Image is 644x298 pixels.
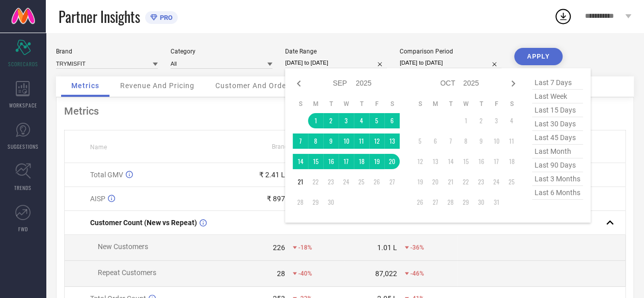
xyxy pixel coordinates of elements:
[339,133,354,149] td: Wed Sep 10 2025
[64,105,626,117] div: Metrics
[90,171,123,179] span: Total GMV
[504,113,519,128] td: Sat Oct 04 2025
[157,14,173,21] span: PRO
[308,133,323,149] td: Mon Sep 08 2025
[369,154,384,169] td: Fri Sep 19 2025
[369,100,384,108] th: Friday
[489,154,504,169] td: Fri Oct 17 2025
[443,133,458,149] td: Tue Oct 07 2025
[412,100,428,108] th: Sunday
[532,145,583,158] span: last month
[308,174,323,189] td: Mon Sep 22 2025
[532,90,583,103] span: last week
[8,60,38,68] span: SCORECARDS
[458,133,473,149] td: Wed Oct 08 2025
[532,131,583,145] span: last 45 days
[458,195,473,210] td: Wed Oct 29 2025
[504,174,519,189] td: Sat Oct 25 2025
[428,100,443,108] th: Monday
[354,154,369,169] td: Thu Sep 18 2025
[489,174,504,189] td: Fri Oct 24 2025
[428,154,443,169] td: Mon Oct 13 2025
[298,270,312,277] span: -40%
[323,113,339,128] td: Tue Sep 02 2025
[458,154,473,169] td: Wed Oct 15 2025
[171,48,272,55] div: Category
[443,100,458,108] th: Tuesday
[507,77,519,90] div: Next month
[293,174,308,189] td: Sun Sep 21 2025
[554,7,572,25] div: Open download list
[339,154,354,169] td: Wed Sep 17 2025
[308,113,323,128] td: Mon Sep 01 2025
[369,113,384,128] td: Fri Sep 05 2025
[532,117,583,131] span: last 30 days
[323,174,339,189] td: Tue Sep 23 2025
[532,158,583,172] span: last 90 days
[458,100,473,108] th: Wednesday
[293,77,305,90] div: Previous month
[59,6,140,27] span: Partner Insights
[215,82,293,90] span: Customer And Orders
[532,172,583,186] span: last 3 months
[532,76,583,90] span: last 7 days
[298,244,312,251] span: -18%
[412,133,428,149] td: Sun Oct 05 2025
[323,100,339,108] th: Tuesday
[532,103,583,117] span: last 15 days
[489,133,504,149] td: Fri Oct 10 2025
[489,113,504,128] td: Fri Oct 03 2025
[458,174,473,189] td: Wed Oct 22 2025
[375,269,397,278] div: 87,022
[293,154,308,169] td: Sun Sep 14 2025
[489,195,504,210] td: Fri Oct 31 2025
[410,244,424,251] span: -36%
[473,174,489,189] td: Thu Oct 23 2025
[9,101,37,109] span: WORKSPACE
[369,133,384,149] td: Fri Sep 12 2025
[339,174,354,189] td: Wed Sep 24 2025
[14,184,32,192] span: TRENDS
[267,195,285,203] div: ₹ 897
[443,174,458,189] td: Tue Oct 21 2025
[473,133,489,149] td: Thu Oct 09 2025
[354,113,369,128] td: Thu Sep 04 2025
[458,113,473,128] td: Wed Oct 01 2025
[354,174,369,189] td: Thu Sep 25 2025
[384,113,400,128] td: Sat Sep 06 2025
[259,171,285,179] div: ₹ 2.41 L
[489,100,504,108] th: Friday
[277,269,285,278] div: 28
[339,100,354,108] th: Wednesday
[354,100,369,108] th: Thursday
[473,113,489,128] td: Thu Oct 02 2025
[273,243,285,252] div: 226
[90,144,107,151] span: Name
[293,195,308,210] td: Sun Sep 28 2025
[90,195,105,203] span: AISP
[8,143,39,150] span: SUGGESTIONS
[384,133,400,149] td: Sat Sep 13 2025
[120,82,194,90] span: Revenue And Pricing
[323,154,339,169] td: Tue Sep 16 2025
[400,58,501,68] input: Select comparison period
[308,195,323,210] td: Mon Sep 29 2025
[504,154,519,169] td: Sat Oct 18 2025
[473,154,489,169] td: Thu Oct 16 2025
[504,133,519,149] td: Sat Oct 11 2025
[71,82,99,90] span: Metrics
[369,174,384,189] td: Fri Sep 26 2025
[428,174,443,189] td: Mon Oct 20 2025
[443,154,458,169] td: Tue Oct 14 2025
[308,100,323,108] th: Monday
[308,154,323,169] td: Mon Sep 15 2025
[98,268,156,277] span: Repeat Customers
[354,133,369,149] td: Thu Sep 11 2025
[410,270,424,277] span: -46%
[384,154,400,169] td: Sat Sep 20 2025
[473,195,489,210] td: Thu Oct 30 2025
[98,242,148,251] span: New Customers
[412,174,428,189] td: Sun Oct 19 2025
[339,113,354,128] td: Wed Sep 03 2025
[412,154,428,169] td: Sun Oct 12 2025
